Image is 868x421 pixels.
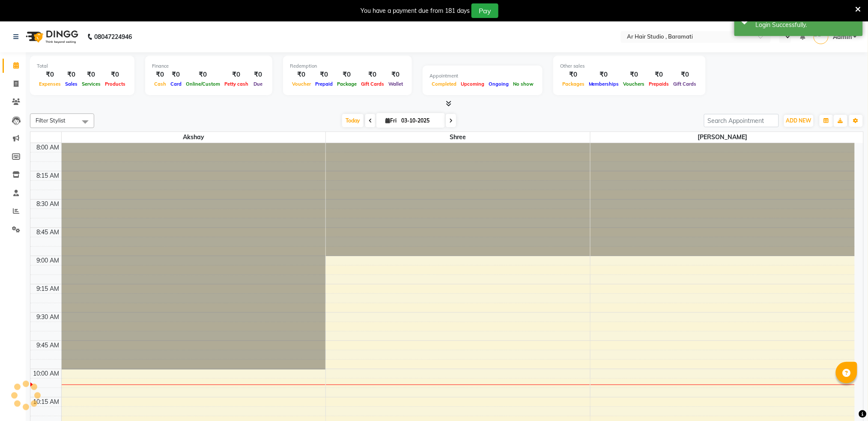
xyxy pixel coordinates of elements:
[335,81,359,87] span: Package
[342,114,364,127] span: Today
[786,117,811,124] span: ADD NEW
[35,313,61,322] div: 9:30 AM
[36,117,66,124] span: Filter Stylist
[704,114,779,127] input: Search Appointment
[587,70,621,80] div: ₹0
[251,81,265,87] span: Due
[560,63,699,70] div: Other sales
[383,117,399,124] span: Fri
[671,81,699,87] span: Gift Cards
[459,81,486,87] span: Upcoming
[35,143,61,152] div: 8:00 AM
[833,33,852,42] span: Admin
[313,70,335,80] div: ₹0
[511,81,536,87] span: No show
[326,132,590,143] span: shree
[222,70,251,80] div: ₹0
[430,81,459,87] span: Completed
[756,21,856,30] div: Login Successfully.
[621,81,647,87] span: Vouchers
[63,81,80,87] span: Sales
[168,70,184,80] div: ₹0
[37,63,128,70] div: Total
[35,171,61,180] div: 8:15 AM
[313,81,335,87] span: Prepaid
[35,341,61,350] div: 9:45 AM
[35,228,61,237] div: 8:45 AM
[486,81,511,87] span: Ongoing
[784,115,814,127] button: ADD NEW
[35,200,61,209] div: 8:30 AM
[62,132,326,143] span: Akshay
[184,81,222,87] span: Online/Custom
[359,70,386,80] div: ₹0
[591,132,855,143] span: [PERSON_NAME]
[37,81,63,87] span: Expenses
[290,63,405,70] div: Redemption
[290,70,313,80] div: ₹0
[560,70,587,80] div: ₹0
[152,81,168,87] span: Cash
[80,81,103,87] span: Services
[94,25,132,49] b: 08047224946
[621,70,647,80] div: ₹0
[335,70,359,80] div: ₹0
[103,81,128,87] span: Products
[386,81,405,87] span: Wallet
[80,70,103,80] div: ₹0
[32,397,61,406] div: 10:15 AM
[814,29,829,44] img: Admin
[361,6,470,15] div: You have a payment due from 181 days
[251,70,265,80] div: ₹0
[430,72,536,80] div: Appointment
[37,70,63,80] div: ₹0
[22,25,81,49] img: logo
[152,63,265,70] div: Finance
[32,369,61,378] div: 10:00 AM
[35,256,61,265] div: 9:00 AM
[152,70,168,80] div: ₹0
[103,70,128,80] div: ₹0
[63,70,80,80] div: ₹0
[168,81,184,87] span: Card
[222,81,251,87] span: Petty cash
[184,70,222,80] div: ₹0
[386,70,405,80] div: ₹0
[587,81,621,87] span: Memberships
[399,114,441,127] input: 2025-10-03
[359,81,386,87] span: Gift Cards
[35,284,61,293] div: 9:15 AM
[647,81,671,87] span: Prepaids
[671,70,699,80] div: ₹0
[647,70,671,80] div: ₹0
[560,81,587,87] span: Packages
[471,3,498,18] button: Pay
[290,81,313,87] span: Voucher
